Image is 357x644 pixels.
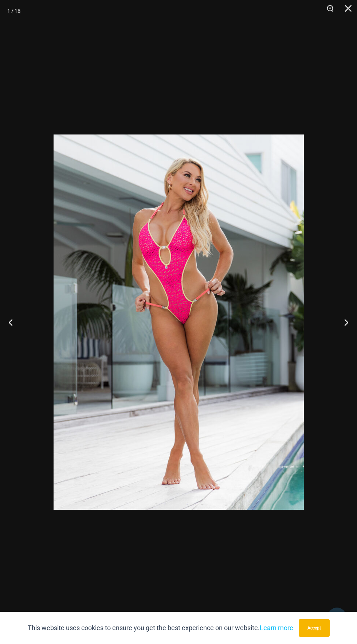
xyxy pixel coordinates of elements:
p: This website uses cookies to ensure you get the best experience on our website. [28,622,293,633]
div: 1 / 16 [7,5,20,16]
a: Learn more [260,624,293,632]
button: Accept [299,619,330,637]
button: Next [330,304,357,340]
img: Bubble Mesh Highlight Pink 819 One Piece 01 [54,134,304,510]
